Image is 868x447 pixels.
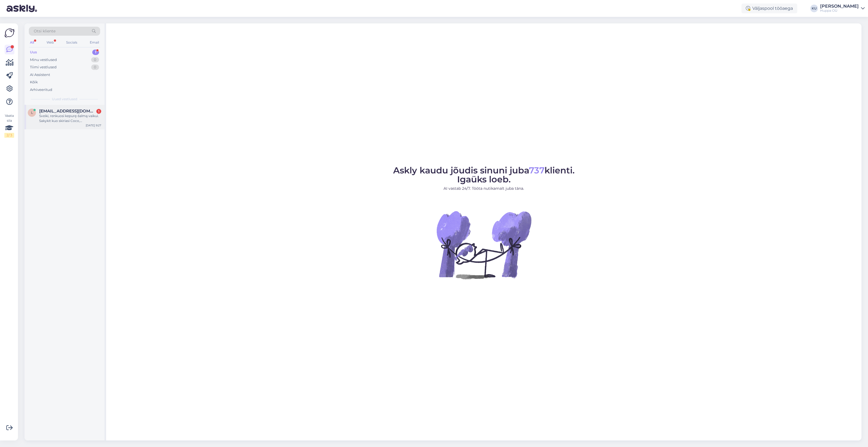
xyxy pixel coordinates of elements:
[86,123,101,127] div: [DATE] 9:27
[30,79,38,85] div: Kõik
[820,4,865,13] a: [PERSON_NAME]Huppa OÜ
[393,186,575,191] p: AI vastab 24/7. Tööta nutikamalt juba täna.
[34,28,56,34] span: Otsi kliente
[741,4,797,13] div: Väljaspool tööaega
[529,165,544,176] span: 737
[52,97,77,102] span: Uued vestlused
[435,196,533,294] img: No Chat active
[29,39,35,46] div: All
[30,57,57,63] div: Minu vestlused
[393,165,575,185] span: Askly kaudu jõudis sinuni juba klienti. Igaüks loeb.
[30,72,50,78] div: AI Assistent
[4,28,15,38] img: Askly Logo
[91,57,99,63] div: 0
[30,50,37,55] div: Uus
[30,65,57,70] div: Tiimi vestlused
[89,39,100,46] div: Email
[820,8,859,13] div: Huppa OÜ
[91,65,99,70] div: 0
[4,133,14,138] div: 2 / 3
[820,4,859,8] div: [PERSON_NAME]
[45,39,55,46] div: Web
[92,50,99,55] div: 1
[4,113,14,138] div: Vaata siia
[30,87,52,93] div: Arhiveeritud
[31,111,33,115] span: L
[96,109,101,114] div: 1
[39,114,101,123] div: Sveiki, renkuosi kepurę-šalmą vaikui. Sakykit kuo skiriasi Coco, [PERSON_NAME] 2 ir Coco7?
[65,39,78,46] div: Socials
[39,109,96,114] span: Linacerniauskiene5@gmail.com
[810,5,818,12] div: KU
